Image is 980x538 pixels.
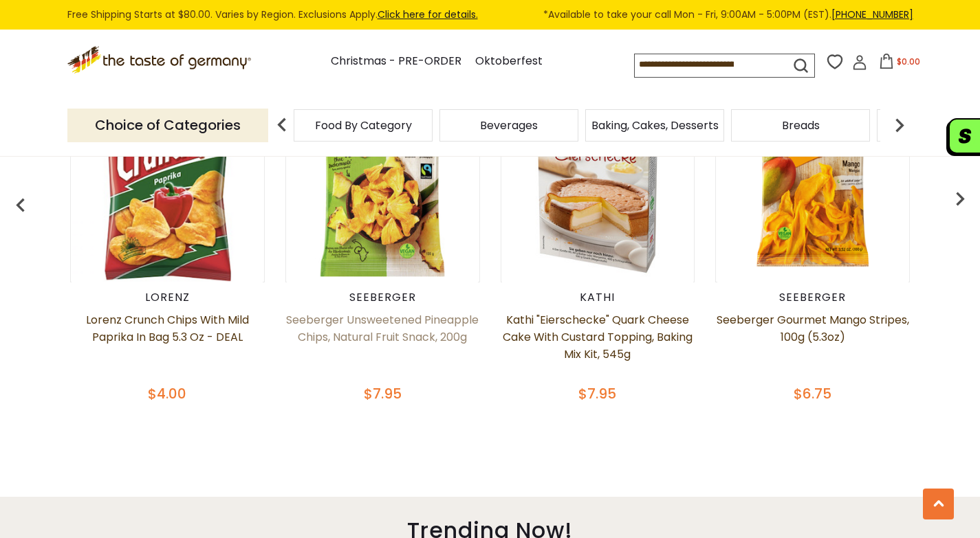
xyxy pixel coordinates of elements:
[502,91,693,282] img: Kathi
[67,109,268,142] p: Choice of Categories
[331,52,461,71] a: Christmas - PRE-ORDER
[717,91,908,282] img: Seeberger Gourmet Mango Stripes, 100g (5.3oz)
[886,111,913,139] img: next arrow
[70,291,265,304] div: Lorenz
[70,383,265,404] div: $4.00
[268,111,296,139] img: previous arrow
[782,120,820,131] a: Breads
[475,52,543,71] a: Oktoberfest
[285,291,480,304] div: Seeberger
[715,291,910,304] div: Seeberger
[831,8,913,21] a: [PHONE_NUMBER]
[315,120,412,131] a: Food By Category
[501,383,695,404] div: $7.95
[67,7,913,23] div: Free Shipping Starts at $80.00. Varies by Region. Exclusions Apply.
[715,311,910,380] a: Seeberger Gourmet Mango Stripes, 100g (5.3oz)
[285,383,480,404] div: $7.95
[378,8,478,21] a: Click here for details.
[897,56,920,67] span: $0.00
[946,185,974,212] img: previous arrow
[591,120,719,131] a: Baking, Cakes, Desserts
[715,383,910,404] div: $6.75
[70,311,265,380] a: Lorenz Crunch Chips with Mild Paprika in Bag 5.3 oz - DEAL
[480,120,538,131] a: Beverages
[285,311,480,380] a: Seeberger Unsweetened Pineapple Chips, Natural Fruit Snack, 200g
[287,91,478,282] img: Seeberger Unsweetened Pineapple Chips, Natural Fruit Snack, 200g
[870,54,928,74] button: $0.00
[501,311,695,380] a: Kathi "Eierschecke" Quark Cheese Cake with Custard Topping, Baking Mix Kit, 545g
[72,91,263,282] img: Lorenz Crunch Chips with Mild Paprika in Bag 5.3 oz - DEAL
[501,291,695,304] div: Kathi
[543,7,913,23] span: *Available to take your call Mon - Fri, 9:00AM - 5:00PM (EST).
[7,192,34,219] img: previous arrow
